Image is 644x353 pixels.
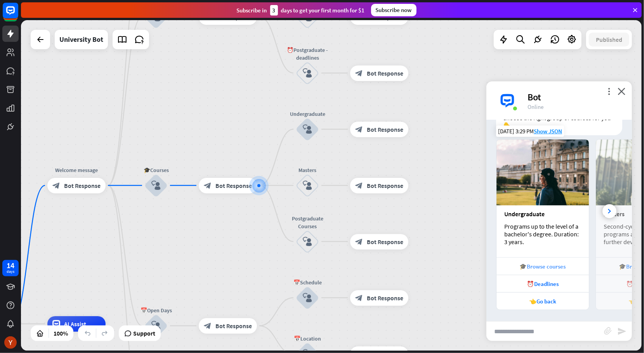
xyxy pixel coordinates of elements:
div: Programs up to the level of a bachelor's degree. Duration: 3 years. [504,222,581,246]
span: AI Assist [64,320,86,328]
div: days [7,269,14,274]
div: 📅Location [284,335,331,343]
span: Bot Response [215,13,252,21]
i: more_vert [605,88,613,95]
a: 14 days [2,260,19,276]
div: Online [528,103,623,110]
span: Bot Response [367,13,403,21]
i: block_user_input [151,12,161,22]
i: block_bot_response [355,294,363,302]
i: block_user_input [303,293,312,303]
span: Bot Response [367,126,403,133]
div: Undergraduate [284,110,331,118]
i: block_bot_response [204,13,212,21]
i: block_user_input [303,69,312,78]
i: block_user_input [151,321,161,331]
div: University Bot [59,30,103,49]
span: Bot Response [367,238,403,246]
i: close [618,88,625,95]
i: block_bot_response [204,322,212,330]
div: 🎓Browse courses [500,263,585,270]
div: 14 [7,262,14,269]
span: Bot Response [367,69,403,77]
div: ⏰Postgraduate - deadlines [284,46,331,62]
i: block_bot_response [355,126,363,133]
span: Bot Response [367,182,403,189]
i: block_bot_response [355,13,363,21]
i: block_user_input [303,125,312,134]
i: block_user_input [151,181,161,190]
div: Choose the right group of courses for you 👇 [496,108,622,135]
span: Support [133,327,155,339]
div: Subscribe in days to get your first month for $1 [237,5,365,15]
div: 🎓Courses [133,166,179,174]
button: Published [589,33,629,46]
i: block_user_input [303,237,312,246]
span: Bot Response [367,294,403,302]
div: 3 [270,5,278,15]
div: 100% [51,327,70,339]
i: block_bot_response [52,182,60,189]
i: block_bot_response [355,69,363,77]
span: Bot Response [215,322,252,330]
div: 📅Schedule [284,279,331,286]
span: Show JSON [534,127,562,135]
i: block_bot_response [204,182,212,189]
i: block_user_input [303,181,312,190]
div: Subscribe now [371,4,417,16]
i: block_bot_response [355,182,363,189]
div: 👈Go back [500,298,585,305]
div: ⏰Deadlines [500,280,585,288]
i: block_user_input [303,12,312,22]
button: Open LiveChat chat widget [6,3,30,26]
div: 📅Open Days [133,307,179,314]
span: Bot Response [64,182,101,189]
span: Bot Response [215,182,252,189]
div: [DATE] 3:29 PM [496,126,564,137]
i: block_attachment [604,327,612,335]
div: Undergraduate [504,210,581,218]
div: Postgraduate Courses [284,215,331,230]
div: Welcome message [42,166,111,174]
i: send [617,327,627,336]
div: Masters [284,166,331,174]
div: Bot [528,91,623,103]
i: block_bot_response [355,238,363,246]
